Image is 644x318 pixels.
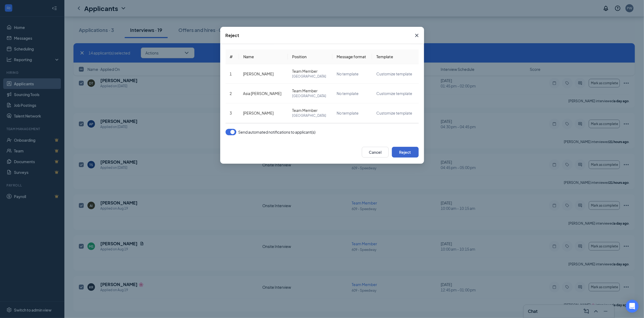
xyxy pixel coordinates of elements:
[226,32,240,38] div: Reject
[337,71,359,76] span: No template
[626,300,639,313] div: Open Intercom Messenger
[376,91,412,96] span: Customize template
[238,129,316,135] span: Send automated notifications to applicant(s)
[239,123,288,142] td: [PERSON_NAME]
[239,64,288,84] td: [PERSON_NAME]
[239,84,288,103] td: Asia [PERSON_NAME]
[292,74,328,79] span: [GEOGRAPHIC_DATA]
[230,71,232,76] span: 1
[239,103,288,123] td: [PERSON_NAME]
[414,32,420,39] svg: Cross
[230,111,232,115] span: 3
[226,49,239,64] th: #
[337,111,359,115] span: No template
[332,49,372,64] th: Message format
[230,91,232,96] span: 2
[362,147,389,158] button: Cancel
[292,108,328,113] span: Team Member
[239,49,288,64] th: Name
[292,113,328,118] span: [GEOGRAPHIC_DATA]
[376,111,412,115] span: Customize template
[292,88,328,93] span: Team Member
[292,68,328,74] span: Team Member
[410,27,424,44] button: Close
[337,91,359,96] span: No template
[292,93,328,99] span: [GEOGRAPHIC_DATA]
[372,49,418,64] th: Template
[288,49,332,64] th: Position
[392,147,419,158] button: Reject
[376,71,412,76] span: Customize template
